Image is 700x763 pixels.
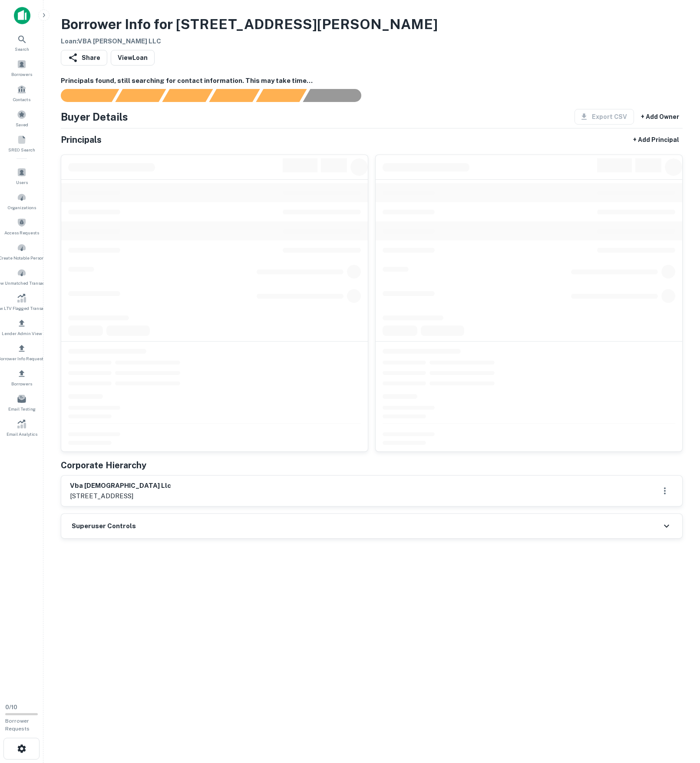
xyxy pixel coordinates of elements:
[11,380,32,387] span: Borrowers
[8,405,36,412] span: Email Testing
[630,132,683,148] button: + Add Principal
[3,81,41,105] a: Contacts
[3,365,41,389] a: Borrowers
[15,46,29,53] span: Search
[72,521,136,531] h6: Superuser Controls
[3,240,41,263] a: Create Notable Person
[61,459,146,472] h5: Corporate Hierarchy
[3,340,41,364] a: Borrower Info Requests
[61,36,438,46] h6: Loan : VBA [PERSON_NAME] LLC
[16,179,28,186] span: Users
[303,89,372,102] div: AI fulfillment process complete.
[209,89,260,102] div: Principals found, AI now looking for contact information...
[70,481,171,491] h6: vba [DEMOGRAPHIC_DATA] llc
[3,56,41,79] a: Borrowers
[3,214,41,238] a: Access Requests
[50,89,116,102] div: Sending borrower request to AI...
[61,50,107,66] button: Share
[7,431,37,437] span: Email Analytics
[61,133,102,146] h5: Principals
[8,146,35,153] span: SREO Search
[5,718,30,732] span: Borrower Requests
[3,106,41,130] a: Saved
[3,391,41,414] a: Email Testing
[657,694,700,735] iframe: Chat Widget
[111,50,155,66] a: ViewLoan
[3,315,41,339] a: Lender Admin View
[8,204,36,211] span: Organizations
[2,330,42,337] span: Lender Admin View
[14,7,30,24] img: capitalize-icon.png
[162,89,213,102] div: Documents found, AI parsing details...
[3,290,41,313] a: Review LTV Flagged Transactions
[70,491,171,501] p: [STREET_ADDRESS]
[5,704,17,710] span: 0 / 10
[3,164,41,187] a: Users
[256,89,307,102] div: Principals found, still searching for contact information. This may take time...
[61,76,683,86] h6: Principals found, still searching for contact information. This may take time...
[3,416,41,439] a: Email Analytics
[3,265,41,288] a: Review Unmatched Transactions
[13,96,30,103] span: Contacts
[115,89,166,102] div: Your request is received and processing...
[11,71,32,78] span: Borrowers
[16,121,28,128] span: Saved
[637,109,683,125] button: + Add Owner
[3,31,41,54] a: Search
[61,14,438,35] h3: Borrower Info for [STREET_ADDRESS][PERSON_NAME]
[61,109,128,125] h4: Buyer Details
[3,189,41,213] a: Organizations
[3,132,41,155] a: SREO Search
[4,229,39,236] span: Access Requests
